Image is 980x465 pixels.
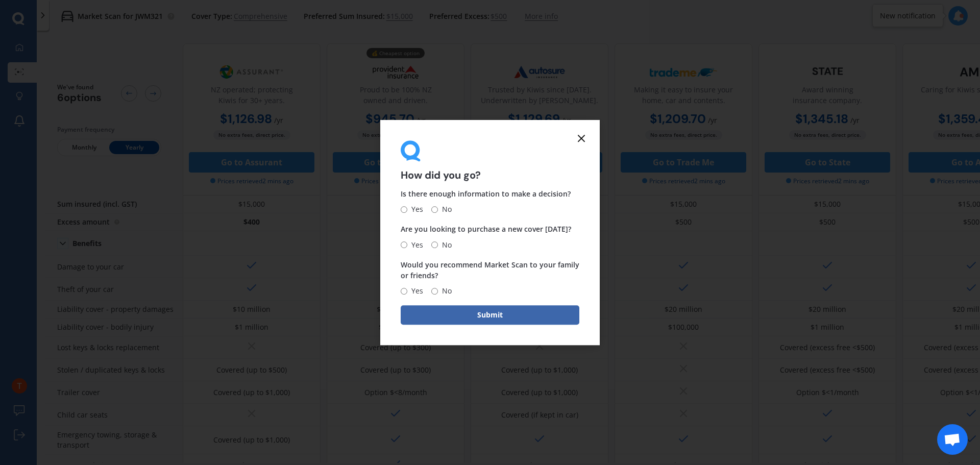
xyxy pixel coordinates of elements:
[407,239,423,251] span: Yes
[401,288,407,295] input: Yes
[431,206,438,213] input: No
[407,285,423,297] span: Yes
[401,241,407,248] input: Yes
[401,206,407,213] input: Yes
[401,260,579,280] span: Would you recommend Market Scan to your family or friends?
[401,225,571,234] span: Are you looking to purchase a new cover [DATE]?
[407,204,423,216] span: Yes
[401,140,579,181] div: How did you go?
[937,424,968,455] a: Open chat
[431,288,438,295] input: No
[401,189,571,199] span: Is there enough information to make a decision?
[438,239,452,251] span: No
[431,241,438,248] input: No
[401,305,579,325] button: Submit
[438,204,452,216] span: No
[438,285,452,297] span: No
